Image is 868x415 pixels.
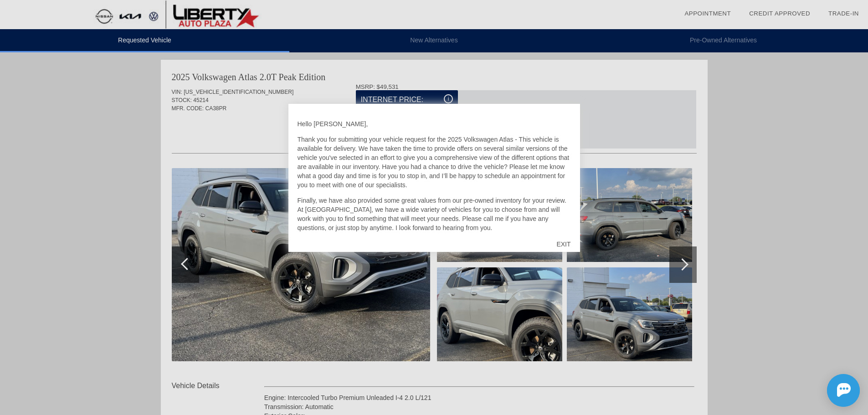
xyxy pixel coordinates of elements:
[298,196,571,232] p: Finally, we have also provided some great values from our pre-owned inventory for your review. At...
[749,10,810,17] a: Credit Approved
[684,10,731,17] a: Appointment
[828,10,859,17] a: Trade-In
[298,135,571,190] p: Thank you for submitting your vehicle request for the 2025 Volkswagen Atlas - This vehicle is ava...
[786,366,868,415] iframe: Chat Assistance
[298,119,571,128] p: Hello [PERSON_NAME],
[547,231,580,258] div: EXIT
